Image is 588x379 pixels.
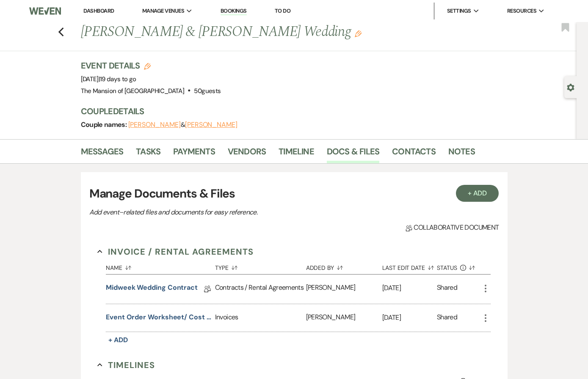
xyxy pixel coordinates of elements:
p: [DATE] [382,283,437,294]
button: Added By [306,258,382,274]
a: Payments [173,145,215,163]
a: Contacts [392,145,436,163]
div: [PERSON_NAME] [306,275,382,304]
a: Vendors [228,145,266,163]
button: Last Edit Date [382,258,437,274]
span: + Add [108,335,128,344]
span: Collaborative document [406,222,499,233]
span: & [128,121,237,129]
button: Event Order Worksheet/ Cost Estimate [106,312,212,322]
span: | [99,75,136,83]
button: Status [437,258,480,274]
button: [PERSON_NAME] [185,121,237,128]
span: 50 guests [194,87,221,95]
div: [PERSON_NAME] [306,304,382,332]
h3: Event Details [81,60,221,71]
a: Messages [81,145,124,163]
a: Bookings [221,7,247,15]
span: Couple names: [81,120,128,129]
h3: Manage Documents & Files [89,185,499,203]
a: Tasks [136,145,160,163]
span: 19 days to go [100,75,136,83]
a: To Do [275,7,290,14]
div: Shared [437,283,457,296]
button: Edit [355,30,362,37]
span: Resources [507,7,536,15]
button: Type [215,258,306,274]
div: Contracts / Rental Agreements [215,275,306,304]
button: [PERSON_NAME] [128,121,181,128]
button: Name [106,258,215,274]
a: Docs & Files [327,145,379,163]
h3: Couple Details [81,105,555,117]
a: Dashboard [83,7,114,14]
div: Invoices [215,304,306,332]
p: [DATE] [382,312,437,323]
p: Add event–related files and documents for easy reference. [89,207,386,218]
span: Status [437,265,457,271]
a: Notes [448,145,475,163]
button: Invoice / Rental Agreements [97,245,254,258]
span: The Mansion of [GEOGRAPHIC_DATA] [81,87,185,95]
button: + Add [456,185,499,202]
a: Midweek Wedding Contract [106,283,198,296]
button: Timelines [97,359,155,371]
h1: [PERSON_NAME] & [PERSON_NAME] Wedding [81,22,460,42]
span: Settings [447,7,471,15]
button: Open lead details [567,83,574,91]
span: Manage Venues [142,7,184,15]
img: Weven Logo [29,2,61,20]
div: Shared [437,312,457,324]
a: Timeline [279,145,314,163]
span: [DATE] [81,75,136,83]
button: + Add [106,334,130,346]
